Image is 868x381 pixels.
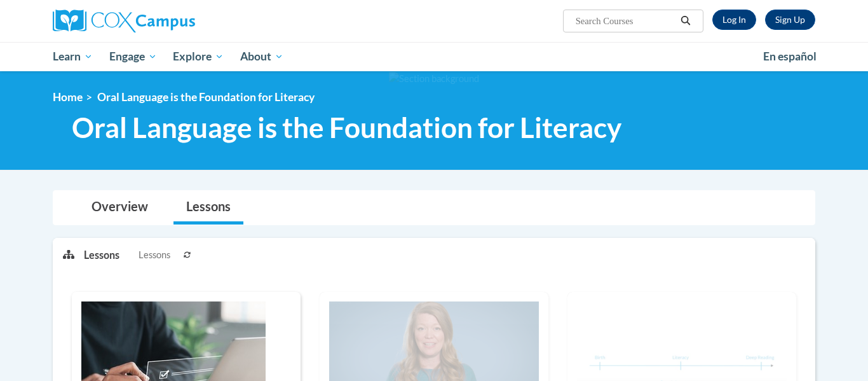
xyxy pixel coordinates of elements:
button: Search [676,13,695,29]
a: Overview [79,191,161,225]
a: Home [53,90,83,104]
img: Section background [389,72,479,86]
a: Cox Campus [53,10,294,32]
span: Oral Language is the Foundation for Literacy [97,90,315,104]
span: En español [763,50,817,63]
span: Learn [53,49,93,64]
a: Engage [101,42,165,71]
div: Main menu [34,42,834,71]
a: About [232,42,292,71]
span: Engage [109,49,157,64]
img: Cox Campus [53,10,195,32]
a: Explore [165,42,232,71]
span: About [240,49,283,64]
a: Learn [44,42,101,71]
p: Lessons [84,248,119,262]
a: En español [755,43,825,70]
span: Oral Language is the Foundation for Literacy [72,111,621,144]
a: Register [765,10,815,30]
span: Lessons [139,248,170,262]
span: Explore [173,49,224,64]
a: Lessons [173,191,243,225]
input: Search Courses [574,13,676,29]
a: Log In [712,10,756,30]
